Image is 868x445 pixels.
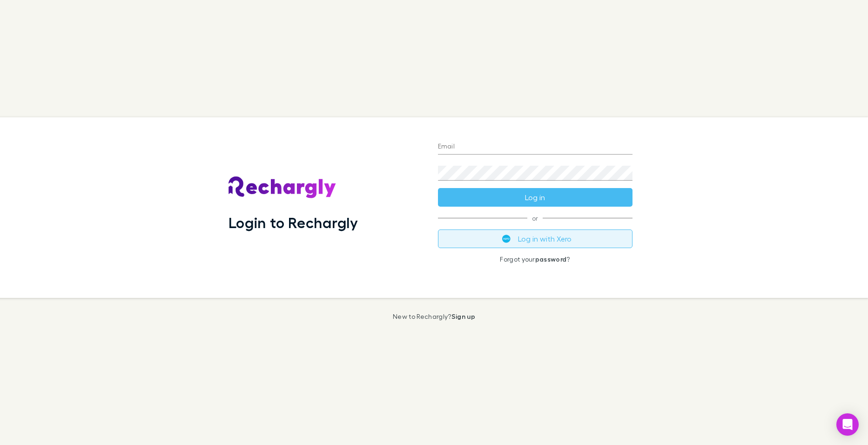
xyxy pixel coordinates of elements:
[229,176,336,199] img: Rechargly's Logo
[502,235,511,243] img: Xero's logo
[229,214,358,231] h1: Login to Rechargly
[438,218,632,218] span: or
[438,188,632,207] button: Log in
[451,312,475,320] a: Sign up
[393,313,475,320] p: New to Rechargly?
[836,413,859,436] div: Open Intercom Messenger
[438,229,632,248] button: Log in with Xero
[438,256,632,263] p: Forgot your ?
[535,255,567,263] a: password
